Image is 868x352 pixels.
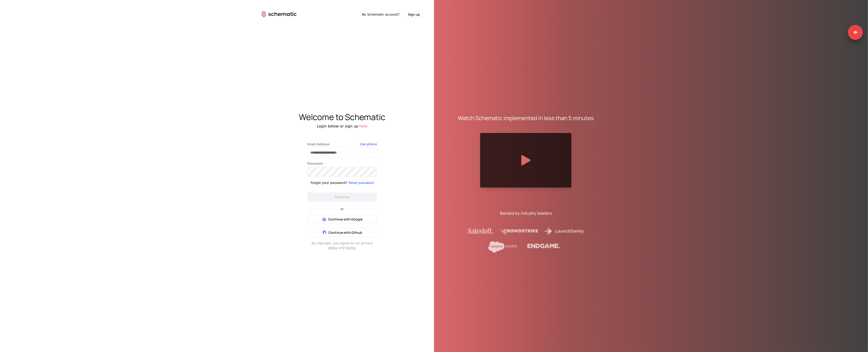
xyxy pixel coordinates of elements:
button: Continue [307,192,377,202]
label: Email Address [307,142,377,146]
span: No Schematic account? [362,12,400,17]
span: or [337,207,347,211]
div: By signing in , you agree to our privacy and . [307,241,377,250]
button: Sign up [405,11,423,18]
button: Continue with Github [307,228,377,237]
span: Continue with Github [329,230,362,235]
a: terms [346,246,355,250]
div: Welcome to Schematic [250,113,434,122]
button: here [359,124,367,129]
label: Password [307,161,377,166]
div: Forgot your password? [311,180,347,185]
div: Watch Schematic implemented in less than 5 minutes [458,114,594,122]
button: Reset password [348,180,374,185]
div: Backed by industry leaders [500,210,552,216]
a: policy [328,246,338,250]
button: Use phone [360,142,377,146]
button: Continue with Google [307,215,377,224]
div: Login below or sign up [250,124,434,129]
span: Continue with Google [328,217,363,222]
